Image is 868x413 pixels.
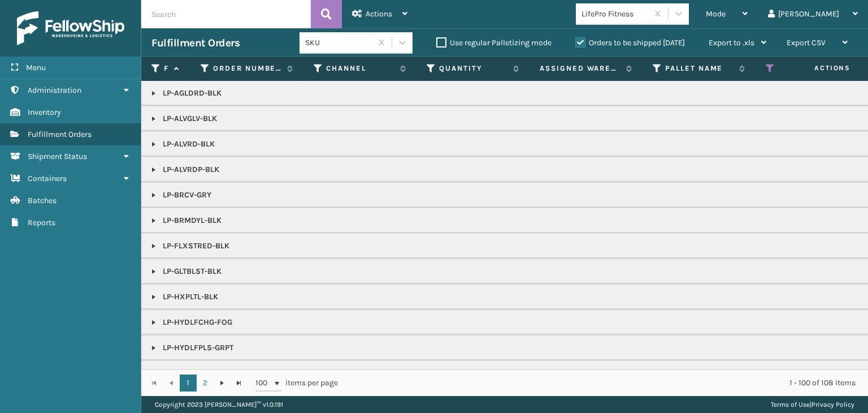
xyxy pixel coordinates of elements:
[28,218,55,227] span: Reports
[155,396,283,413] p: Copyright 2023 [PERSON_NAME]™ v 1.0.191
[709,38,754,48] span: Export to .xls
[779,59,857,78] span: Actions
[771,401,810,408] a: Terms of Use
[28,85,81,95] span: Administration
[439,63,507,74] label: Quantity
[164,63,168,74] label: Fulfillment Order Id
[28,107,61,117] span: Inventory
[787,38,826,48] span: Export CSV
[235,378,244,388] span: Go to the last page
[540,63,620,74] label: Assigned Warehouse
[231,375,248,392] a: Go to the last page
[665,63,734,74] label: Pallet Name
[214,375,231,392] a: Go to the next page
[575,38,685,48] label: Orders to be shipped [DATE]
[326,63,394,74] label: Channel
[706,9,726,19] span: Mode
[811,401,854,408] a: Privacy Policy
[151,36,240,50] h3: Fulfillment Orders
[180,375,197,392] a: 1
[218,378,227,388] span: Go to the next page
[28,152,87,161] span: Shipment Status
[28,174,67,183] span: Containers
[17,11,124,45] img: logo
[581,8,649,20] div: LifePro Fitness
[26,63,46,72] span: Menu
[28,130,92,139] span: Fulfillment Orders
[255,377,272,389] span: 100
[771,396,854,413] div: |
[436,38,552,48] label: Use regular Palletizing mode
[305,37,372,49] div: SKU
[197,375,214,392] a: 2
[366,9,392,19] span: Actions
[255,375,338,392] span: items per page
[28,196,57,205] span: Batches
[213,63,281,74] label: Order Number
[354,377,856,389] div: 1 - 100 of 108 items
